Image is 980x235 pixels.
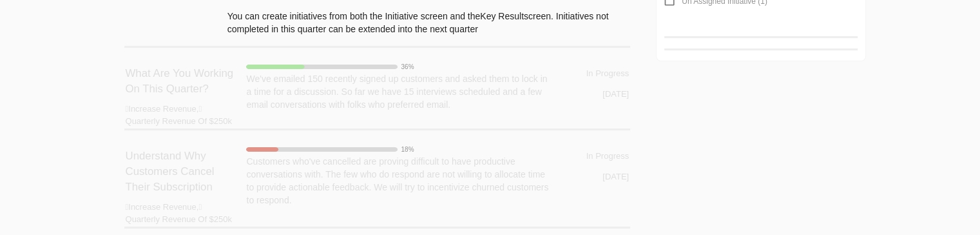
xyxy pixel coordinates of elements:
[126,142,236,201] div: Understand Why Customers Cancel Their Subscription
[126,201,236,225] div: Increase Revenue, Quarterly Revenue Of $250k
[564,68,629,80] p: In Progress
[564,171,629,183] p: [DATE]
[126,59,236,103] div: What Are You Working On This Quarter?
[401,146,414,153] span: 18 %
[564,88,629,101] p: [DATE]
[246,155,553,207] div: Customers who've cancelled are proving difficult to have productive conversations with. The few w...
[564,150,629,163] p: In Progress
[227,10,624,36] p: You can create initiatives from both the Initiative screen and the Key Result screen. Initiatives...
[401,63,414,70] span: 36 %
[246,72,553,111] div: We've emailed 150 recently signed up customers and asked them to lock in a time for a discussion....
[126,103,236,127] div: Increase Revenue, Quarterly Revenue Of $250k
